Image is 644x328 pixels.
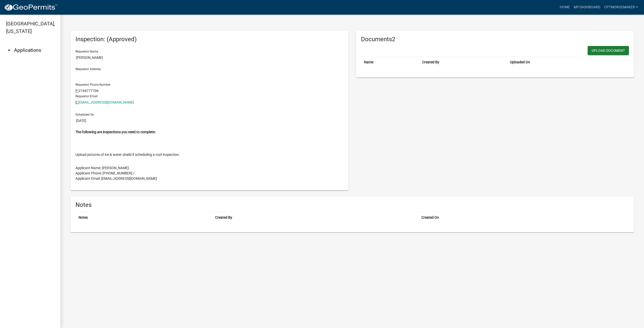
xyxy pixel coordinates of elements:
[212,212,418,223] th: Created By
[75,165,343,181] p: Applicant Name: [PERSON_NAME] Applicant Phone: [PHONE_NUMBER] / Applicant Email: [EMAIL_ADDRESS][...
[588,46,629,56] wm-modal-confirm: New Document
[419,57,507,68] th: Created By
[361,36,629,43] h6: Documents2
[75,83,110,86] label: Requestor Phone Number
[75,66,343,105] div: 2194777706
[558,3,572,12] a: Home
[507,57,606,68] th: Uploaded On
[588,46,629,55] button: Upload Document
[75,130,155,134] strong: The following are inspections you need to complete:
[75,152,343,157] p: Upload pictures of ice & water shield if scheduling a roof inspection.
[75,68,101,71] label: Requestor Address
[75,201,629,209] h6: Notes
[602,3,640,12] a: cptmorgemaker
[6,47,12,53] i: arrow_drop_down
[75,89,78,93] abbr: Phone
[75,100,78,104] abbr: Email
[75,95,98,98] label: Requestor Email
[361,57,419,68] th: Name
[418,212,629,223] th: Created On
[75,212,212,223] th: Notes
[572,3,602,12] a: My Dashboard
[78,100,134,104] a: [EMAIL_ADDRESS][DOMAIN_NAME]
[75,36,343,43] h6: Inspection: (Approved)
